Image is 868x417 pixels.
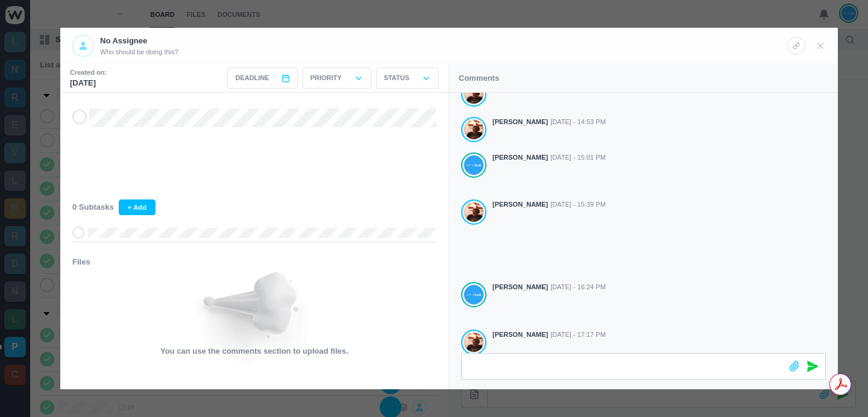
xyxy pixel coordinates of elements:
[235,73,269,83] span: Deadline
[459,72,499,84] p: Comments
[70,77,107,89] p: [DATE]
[310,73,342,83] p: Priority
[384,73,409,83] p: Status
[100,35,178,47] p: No Assignee
[100,47,178,57] span: Who should be doing this?
[70,67,107,78] small: Created on:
